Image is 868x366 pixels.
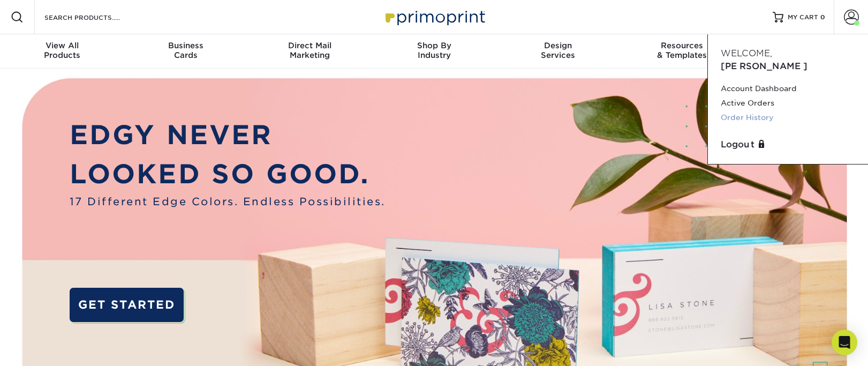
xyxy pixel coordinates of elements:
p: LOOKED SO GOOD. [70,155,386,194]
div: Services [496,41,620,60]
div: & Templates [620,41,744,60]
a: GET STARTED [70,288,184,322]
a: Order History [721,110,855,125]
p: EDGY NEVER [70,116,386,155]
span: 17 Different Edge Colors. Endless Possibilities. [70,194,386,210]
input: SEARCH PRODUCTS..... [43,11,148,24]
div: Cards [124,41,248,60]
a: Logout [721,138,855,151]
span: [PERSON_NAME] [721,61,807,71]
a: DesignServices [496,34,620,69]
img: Primoprint [381,5,488,28]
div: Industry [372,41,496,60]
span: Business [124,41,248,50]
span: Shop By [372,41,496,50]
span: Welcome, [721,48,772,58]
a: Account Dashboard [721,81,855,96]
div: Open Intercom Messenger [832,330,857,355]
a: Shop ByIndustry [372,34,496,69]
iframe: Google Customer Reviews [3,333,91,362]
a: Direct MailMarketing [248,34,372,69]
span: Resources [620,41,744,50]
span: MY CART [788,13,818,22]
span: Direct Mail [248,41,372,50]
a: Resources& Templates [620,34,744,69]
span: Design [496,41,620,50]
div: Marketing [248,41,372,60]
a: Active Orders [721,96,855,110]
a: BusinessCards [124,34,248,69]
span: 0 [820,13,825,21]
